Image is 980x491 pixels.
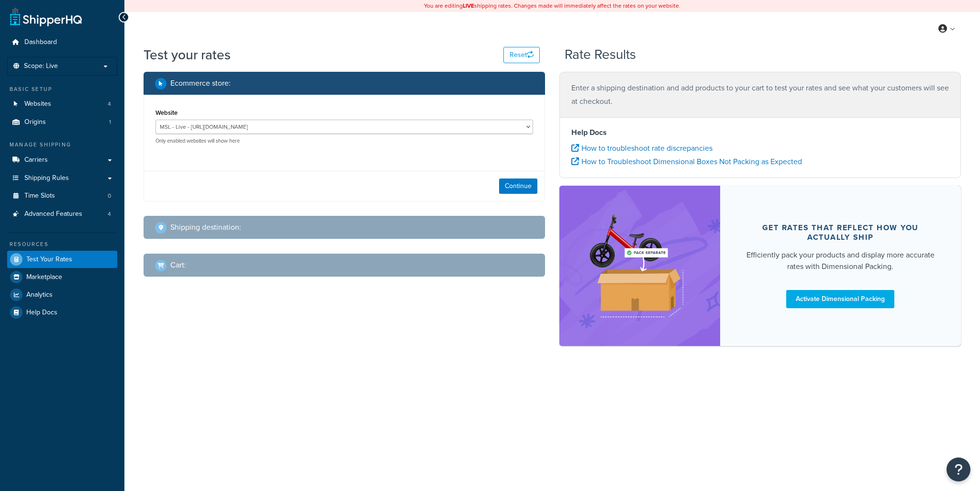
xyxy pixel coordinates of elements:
[24,62,58,70] span: Scope: Live
[170,223,241,232] h2: Shipping destination :
[7,95,117,113] li: Websites
[499,179,537,194] button: Continue
[24,210,82,218] span: Advanced Features
[565,47,636,62] h2: Rate Results
[7,151,117,169] a: Carriers
[26,256,72,264] span: Test Your Rates
[144,45,231,64] h1: Test your rates
[7,268,117,286] a: Marketplace
[7,113,117,131] a: Origins1
[7,169,117,187] a: Shipping Rules
[24,156,48,164] span: Carriers
[7,205,117,223] li: Advanced Features
[156,109,178,116] label: Website
[7,141,117,149] div: Manage Shipping
[108,192,111,200] span: 0
[24,38,57,46] span: Dashboard
[156,137,533,145] p: Only enabled websites will show here
[580,200,700,331] img: feature-image-dim-d40ad3071a2b3c8e08177464837368e35600d3c5e73b18a22c1e4bb210dc32ac.png
[571,81,949,108] p: Enter a shipping destination and add products to your cart to test your rates and see what your c...
[7,304,117,321] a: Help Docs
[571,127,949,138] h4: Help Docs
[743,223,938,242] div: Get rates that reflect how you actually ship
[743,249,938,272] div: Efficiently pack your products and display more accurate rates with Dimensional Packing.
[571,156,802,167] a: How to Troubleshoot Dimensional Boxes Not Packing as Expected
[7,251,117,268] a: Test Your Rates
[170,261,186,269] h2: Cart :
[571,143,713,154] a: How to troubleshoot rate discrepancies
[7,85,117,93] div: Basic Setup
[24,192,55,200] span: Time Slots
[108,100,111,108] span: 4
[108,210,111,218] span: 4
[7,113,117,131] li: Origins
[786,290,894,308] a: Activate Dimensional Packing
[24,118,46,126] span: Origins
[463,1,474,10] b: LIVE
[26,309,57,317] span: Help Docs
[26,291,53,299] span: Analytics
[947,458,970,481] button: Open Resource Center
[503,47,540,63] button: Reset
[7,286,117,303] a: Analytics
[7,33,117,51] a: Dashboard
[170,79,231,88] h2: Ecommerce store :
[109,118,111,126] span: 1
[7,240,117,248] div: Resources
[7,95,117,113] a: Websites4
[7,205,117,223] a: Advanced Features4
[26,273,62,281] span: Marketplace
[7,187,117,205] li: Time Slots
[24,174,69,182] span: Shipping Rules
[24,100,51,108] span: Websites
[7,187,117,205] a: Time Slots0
